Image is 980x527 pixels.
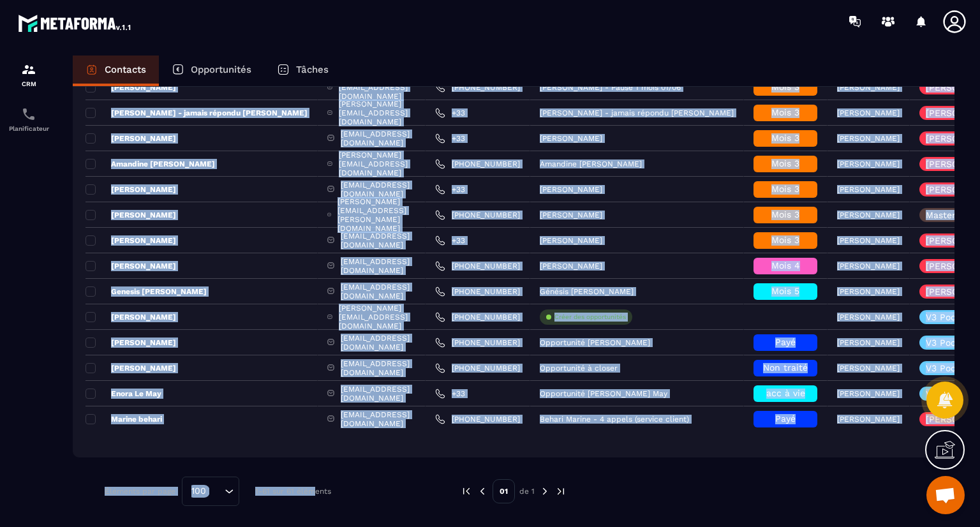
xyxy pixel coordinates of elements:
img: formation [21,62,36,77]
p: [PERSON_NAME] - jamais répondu [PERSON_NAME] [85,108,308,118]
input: Search for option [211,484,221,498]
p: CRM [3,80,54,87]
span: Mois 3 [771,82,799,92]
img: prev [461,486,472,497]
p: [PERSON_NAME] [837,108,900,117]
span: Mois 3 [771,184,799,194]
img: next [555,486,567,497]
a: [PHONE_NUMBER] [435,312,520,322]
p: Opportunité à closer [540,364,618,373]
p: [PERSON_NAME] [837,160,900,168]
a: [PHONE_NUMBER] [435,363,520,373]
p: Opportunités [191,64,251,75]
a: Tâches [264,56,341,86]
p: [PERSON_NAME] [85,184,176,195]
a: Opportunités [159,56,264,86]
p: [PERSON_NAME] [837,287,900,296]
a: [PHONE_NUMBER] [435,210,520,220]
a: schedulerschedulerPlanificateur [3,97,54,142]
p: [PERSON_NAME] [837,236,900,245]
span: Payé [775,337,796,347]
span: Mois 4 [771,260,800,271]
p: [PERSON_NAME] - jamais répondu [PERSON_NAME] [540,108,734,117]
a: Contacts [73,56,159,86]
p: V3 Podia [926,389,964,398]
img: next [539,486,551,497]
span: Mois 3 [771,158,799,168]
p: [PERSON_NAME] [540,185,602,194]
p: [PERSON_NAME] [837,83,900,92]
p: [PERSON_NAME] [85,210,176,220]
p: 01 [493,479,515,503]
p: Amandine [PERSON_NAME] [540,160,642,168]
p: V3 Podia [926,364,964,373]
p: [PERSON_NAME] [540,211,602,219]
p: [PERSON_NAME] [837,211,900,219]
p: Tâches [296,64,329,75]
p: Enora Le May [85,389,161,399]
div: Search for option [182,477,239,506]
span: 100 [187,484,211,498]
p: [PERSON_NAME] [837,262,900,271]
p: Genesis [PERSON_NAME] [85,286,207,297]
p: [PERSON_NAME] [85,235,176,246]
p: [PERSON_NAME] [85,338,176,348]
p: Behari Marine - 4 appels (service client) [540,415,689,424]
p: [PERSON_NAME] [837,185,900,194]
span: Mois 3 [771,107,799,117]
p: [PERSON_NAME] [837,389,900,398]
p: Créer des opportunités [554,313,626,322]
p: Contacts [105,64,146,75]
span: Payé [775,413,796,424]
a: [PHONE_NUMBER] [435,82,520,93]
a: +33 [435,108,465,118]
p: Opportunité [PERSON_NAME] [540,338,650,347]
p: V3 Podia [926,313,964,322]
img: prev [477,486,488,497]
a: Ouvrir le chat [926,476,965,514]
span: acc à vie [766,388,805,398]
a: [PHONE_NUMBER] [435,261,520,271]
p: V3 Podia [926,338,964,347]
a: formationformationCRM [3,52,54,97]
a: +33 [435,235,465,246]
p: Amandine [PERSON_NAME] [85,159,215,169]
p: [PERSON_NAME] [837,415,900,424]
p: Planificateur [3,125,54,132]
a: [PHONE_NUMBER] [435,414,520,424]
span: Non traité [763,362,808,373]
p: [PERSON_NAME] [837,338,900,347]
p: [PERSON_NAME] [837,313,900,322]
p: Éléments par page [105,487,175,496]
span: Mois 3 [771,209,799,219]
p: [PERSON_NAME] [85,261,176,271]
a: [PHONE_NUMBER] [435,338,520,348]
img: logo [18,11,133,34]
a: +33 [435,184,465,195]
p: Opportunité [PERSON_NAME] May [540,389,667,398]
p: [PERSON_NAME] [85,82,176,93]
p: 1-61 sur 61 éléments [255,487,331,496]
p: [PERSON_NAME] [85,312,176,322]
p: [PERSON_NAME] [85,363,176,373]
p: [PERSON_NAME] [837,134,900,143]
img: scheduler [21,107,36,122]
p: [PERSON_NAME] [85,133,176,144]
a: +33 [435,133,465,144]
a: [PHONE_NUMBER] [435,286,520,297]
span: Mois 5 [771,286,799,296]
span: Mois 3 [771,133,799,143]
p: [PERSON_NAME] - Pause 1 mois 01/06 [540,83,681,92]
p: de 1 [519,486,535,496]
p: Génésis [PERSON_NAME] [540,287,634,296]
p: [PERSON_NAME] [540,236,602,245]
span: Mois 3 [771,235,799,245]
p: Marine behari [85,414,162,424]
p: [PERSON_NAME] [540,262,602,271]
a: [PHONE_NUMBER] [435,159,520,169]
p: [PERSON_NAME] [540,134,602,143]
a: +33 [435,389,465,399]
p: [PERSON_NAME] [837,364,900,373]
p: Masterclass [926,211,977,219]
